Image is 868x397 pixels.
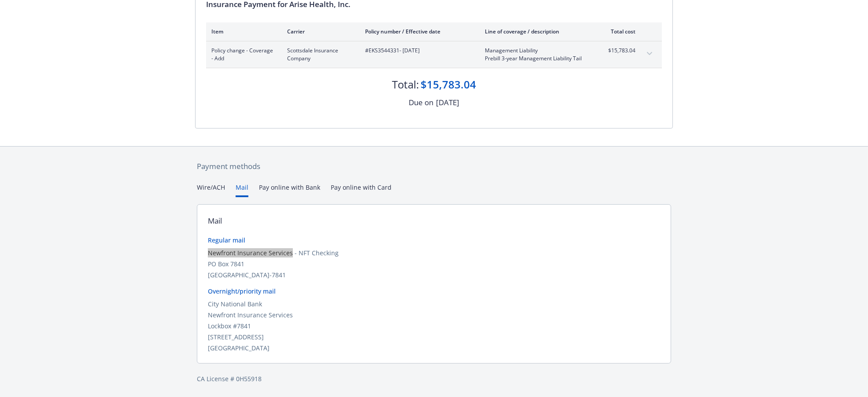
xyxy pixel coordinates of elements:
div: [GEOGRAPHIC_DATA] [208,343,660,353]
div: Mail [208,215,222,227]
div: City National Bank [208,299,660,309]
div: Regular mail [208,235,660,245]
div: [GEOGRAPHIC_DATA]-7841 [208,270,660,279]
div: Carrier [287,28,351,35]
span: Prebill 3-year Management Liability Tail [485,55,588,62]
span: Scottsdale Insurance Company [287,47,351,62]
div: Total: [392,77,419,92]
span: Policy change - Coverage - Add [211,47,273,62]
div: Item [211,28,273,35]
div: Newfront Insurance Services [208,310,660,320]
button: Mail [236,183,248,197]
div: [STREET_ADDRESS] [208,332,660,342]
div: CA License # 0H55918 [197,374,671,383]
span: Management Liability [485,47,588,55]
div: Policy change - Coverage - AddScottsdale Insurance Company#EKS3544331- [DATE]Management Liability... [206,41,662,68]
div: Due on [409,97,433,108]
span: Management LiabilityPrebill 3-year Management Liability Tail [485,47,588,62]
span: #EKS3544331 - [DATE] [365,47,471,55]
button: Pay online with Bank [259,183,320,197]
div: Payment methods [197,161,671,172]
div: [DATE] [436,97,459,108]
button: expand content [643,47,657,61]
span: $15,783.04 [602,47,635,55]
div: $15,783.04 [421,77,476,92]
div: Newfront Insurance Services - NFT Checking [208,248,660,257]
div: Lockbox #7841 [208,321,660,331]
div: Line of coverage / description [485,28,588,35]
button: Wire/ACH [197,183,225,197]
div: PO Box 7841 [208,259,660,268]
div: Total cost [602,28,635,35]
div: Policy number / Effective date [365,28,471,35]
button: Pay online with Card [331,183,392,197]
div: Overnight/priority mail [208,287,660,296]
